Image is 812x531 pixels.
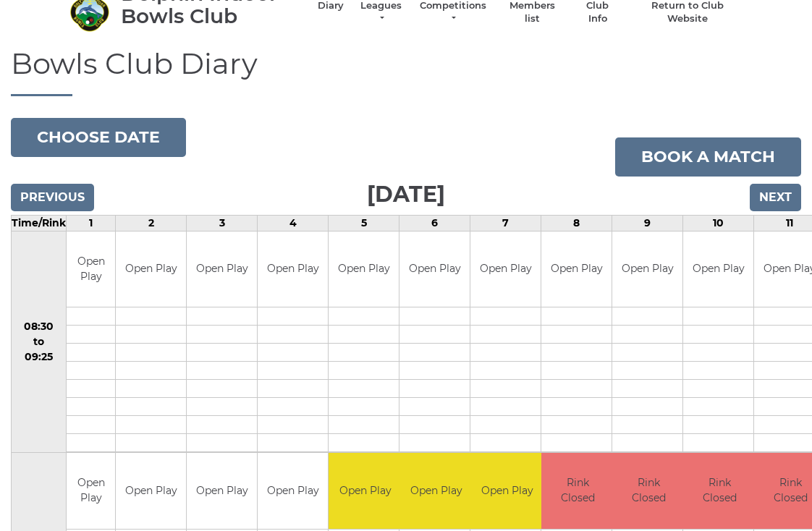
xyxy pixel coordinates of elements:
td: 9 [612,215,683,231]
a: Book a match [615,137,801,177]
td: 8 [541,215,612,231]
td: 5 [329,215,399,231]
td: 6 [399,215,470,231]
td: Rink Closed [612,453,685,529]
td: Open Play [541,231,612,307]
td: 08:30 to 09:25 [12,231,67,453]
td: 7 [470,215,541,231]
td: Open Play [67,231,115,307]
td: Open Play [470,231,541,307]
td: Open Play [67,453,115,529]
td: Time/Rink [12,215,67,231]
h1: Bowls Club Diary [11,48,801,96]
td: 2 [116,215,187,231]
td: Open Play [329,231,399,307]
td: Open Play [329,453,402,529]
td: Open Play [399,453,473,529]
td: 3 [187,215,258,231]
td: Open Play [612,231,682,307]
button: Choose date [11,118,186,157]
td: Rink Closed [683,453,756,529]
td: Open Play [116,231,186,307]
td: 1 [67,215,116,231]
td: Open Play [399,231,470,307]
input: Previous [11,184,94,211]
td: Open Play [187,231,257,307]
td: Open Play [187,453,257,529]
td: 10 [683,215,754,231]
td: Open Play [470,453,544,529]
td: Rink Closed [541,453,614,529]
td: Open Play [258,231,328,307]
td: Open Play [258,453,328,529]
td: Open Play [116,453,186,529]
input: Next [750,184,801,211]
td: Open Play [683,231,753,307]
td: 4 [258,215,329,231]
